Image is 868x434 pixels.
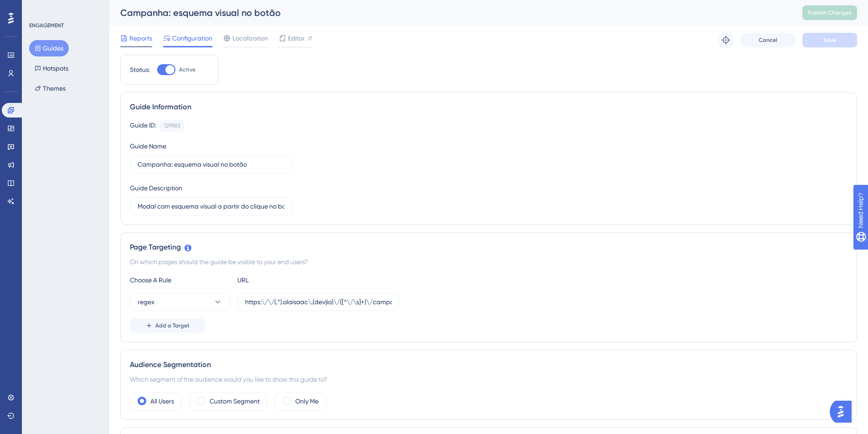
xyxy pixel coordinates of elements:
button: regex [130,293,230,311]
button: Themes [29,80,71,97]
input: yourwebsite.com/path [245,297,392,307]
div: On which pages should the guide be visible to your end users? [130,256,847,267]
button: Save [802,33,857,47]
div: Which segment of the audience would you like to show this guide to? [130,374,847,385]
div: Guide Description [130,183,182,194]
span: Localization [232,33,268,44]
span: Need Help? [21,2,57,13]
label: Only Me [295,396,318,407]
iframe: UserGuiding AI Assistant Launcher [830,398,857,425]
div: Campanha: esquema visual no botão [120,6,780,19]
div: Page Targeting [130,242,847,253]
div: ENGAGEMENT [29,22,64,29]
span: Editor [288,33,305,44]
div: Guide ID: [130,120,156,132]
button: Add a Target [130,318,205,333]
span: Add a Target [155,322,190,329]
div: URL [237,275,338,286]
div: 129983 [164,122,180,129]
div: Choose A Rule [130,275,230,286]
button: Cancel [740,33,795,47]
button: Guides [29,40,69,56]
span: Save [823,36,836,44]
span: regex [138,296,154,307]
span: Reports [129,33,152,44]
span: Configuration [172,33,212,44]
div: Audience Segmentation [130,359,847,370]
span: Publish Changes [808,9,852,16]
button: Publish Changes [802,5,857,20]
span: Active [179,66,195,73]
input: Type your Guide’s Name here [138,159,284,169]
label: Custom Segment [210,396,260,407]
div: Guide Information [130,102,847,112]
button: Hotspots [29,60,74,77]
label: All Users [150,396,174,407]
div: Guide Name [130,141,166,152]
span: Cancel [759,36,777,44]
input: Type your Guide’s Description here [138,201,284,211]
div: Status: [130,64,150,75]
